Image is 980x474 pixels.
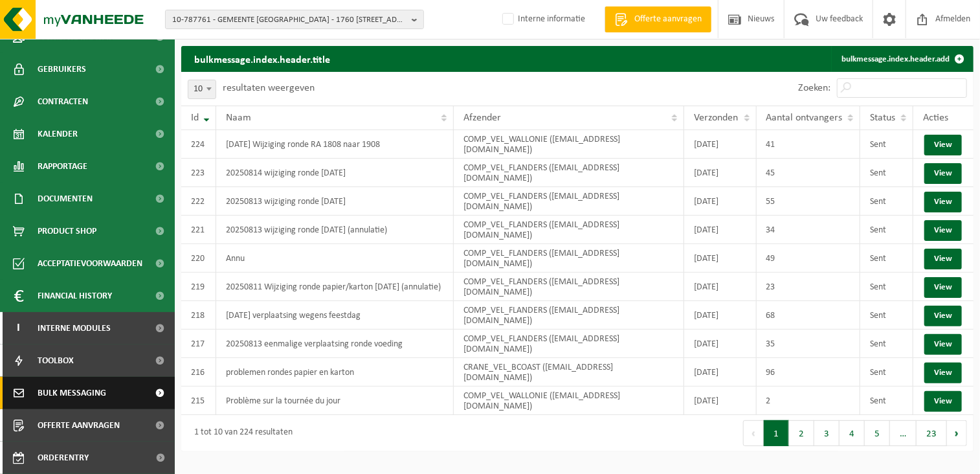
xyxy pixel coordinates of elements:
[188,422,293,445] div: 1 tot 10 van 224 resultaten
[860,244,913,273] td: Sent
[223,83,315,93] label: resultaten weergeven
[181,216,216,244] td: 221
[454,216,684,244] td: COMP_VEL_FLANDERS ([EMAIL_ADDRESS][DOMAIN_NAME])
[766,113,843,123] span: Aantal ontvangers
[454,273,684,301] td: COMP_VEL_FLANDERS ([EMAIL_ADDRESS][DOMAIN_NAME])
[757,187,861,216] td: 55
[38,409,120,442] span: Offerte aanvragen
[684,244,756,273] td: [DATE]
[684,273,756,301] td: [DATE]
[216,387,454,415] td: Problème sur la tournée du jour
[38,312,111,344] span: Interne modules
[454,187,684,216] td: COMP_VEL_FLANDERS ([EMAIL_ADDRESS][DOMAIN_NAME])
[798,84,830,94] label: Zoeken:
[764,420,789,446] button: 1
[840,420,865,446] button: 4
[38,53,86,85] span: Gebruikers
[757,358,861,387] td: 96
[226,113,251,123] span: Naam
[924,391,962,412] a: View
[216,273,454,301] td: 20250811 Wijziging ronde papier/karton [DATE] (annulatie)
[500,10,585,29] label: Interne informatie
[684,216,756,244] td: [DATE]
[860,273,913,301] td: Sent
[454,330,684,358] td: COMP_VEL_FLANDERS ([EMAIL_ADDRESS][DOMAIN_NAME])
[757,387,861,415] td: 2
[181,387,216,415] td: 215
[38,247,142,280] span: Acceptatievoorwaarden
[860,301,913,330] td: Sent
[870,113,895,123] span: Status
[38,344,74,377] span: Toolbox
[454,358,684,387] td: CRANE_VEL_BCOAST ([EMAIL_ADDRESS][DOMAIN_NAME])
[181,273,216,301] td: 219
[865,420,890,446] button: 5
[181,187,216,216] td: 222
[216,330,454,358] td: 20250813 eenmalige verplaatsing ronde voeding
[757,273,861,301] td: 23
[684,358,756,387] td: [DATE]
[216,159,454,187] td: 20250814 wijziging ronde [DATE]
[860,330,913,358] td: Sent
[191,113,199,123] span: Id
[831,46,972,72] a: bulkmessage.index.header.add
[684,301,756,330] td: [DATE]
[454,387,684,415] td: COMP_VEL_WALLONIE ([EMAIL_ADDRESS][DOMAIN_NAME])
[216,244,454,273] td: Annu
[814,420,840,446] button: 3
[923,113,948,123] span: Acties
[684,187,756,216] td: [DATE]
[38,183,93,215] span: Documenten
[181,46,343,71] h2: bulkmessage.index.header.title
[172,10,406,30] span: 10-787761 - GEMEENTE [GEOGRAPHIC_DATA] - 1760 [STREET_ADDRESS]
[216,358,454,387] td: problemen rondes papier en karton
[684,130,756,159] td: [DATE]
[684,330,756,358] td: [DATE]
[38,215,96,247] span: Product Shop
[924,306,962,326] a: View
[947,420,967,446] button: Next
[924,363,962,383] a: View
[917,420,947,446] button: 23
[454,301,684,330] td: COMP_VEL_FLANDERS ([EMAIL_ADDRESS][DOMAIN_NAME])
[890,420,917,446] span: …
[789,420,814,446] button: 2
[924,192,962,212] a: View
[757,216,861,244] td: 34
[181,358,216,387] td: 216
[757,244,861,273] td: 49
[860,187,913,216] td: Sent
[38,442,146,474] span: Orderentry Goedkeuring
[694,113,738,123] span: Verzonden
[188,80,216,98] span: 10
[454,130,684,159] td: COMP_VEL_WALLONIE ([EMAIL_ADDRESS][DOMAIN_NAME])
[454,159,684,187] td: COMP_VEL_FLANDERS ([EMAIL_ADDRESS][DOMAIN_NAME])
[684,387,756,415] td: [DATE]
[757,159,861,187] td: 45
[13,312,25,344] span: I
[924,163,962,184] a: View
[38,85,88,118] span: Contracten
[757,301,861,330] td: 68
[631,13,705,26] span: Offerte aanvragen
[860,159,913,187] td: Sent
[924,220,962,241] a: View
[181,159,216,187] td: 223
[216,301,454,330] td: [DATE] verplaatsing wegens feestdag
[181,244,216,273] td: 220
[181,330,216,358] td: 217
[924,249,962,269] a: View
[181,130,216,159] td: 224
[38,377,106,409] span: Bulk Messaging
[684,159,756,187] td: [DATE]
[38,118,78,150] span: Kalender
[860,130,913,159] td: Sent
[860,216,913,244] td: Sent
[38,150,87,183] span: Rapportage
[181,301,216,330] td: 218
[38,280,112,312] span: Financial History
[216,130,454,159] td: [DATE] Wijziging ronde RA 1808 naar 1908
[188,80,216,99] span: 10
[757,130,861,159] td: 41
[924,277,962,298] a: View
